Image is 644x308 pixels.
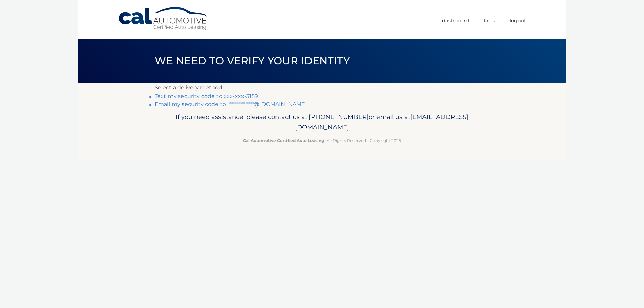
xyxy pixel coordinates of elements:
p: Select a delivery method: [155,83,489,92]
p: - All Rights Reserved - Copyright 2025 [159,137,485,144]
span: We need to verify your identity [155,54,350,67]
a: Cal Automotive [118,7,209,31]
span: [PHONE_NUMBER] [309,113,369,121]
a: Text my security code to xxx-xxx-3159 [155,93,258,99]
p: If you need assistance, please contact us at: or email us at [159,112,485,133]
a: FAQ's [484,15,495,26]
strong: Cal Automotive Certified Auto Leasing [243,138,324,143]
a: Dashboard [442,15,469,26]
a: Logout [510,15,526,26]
